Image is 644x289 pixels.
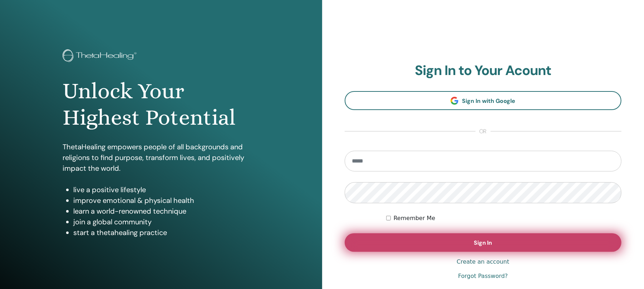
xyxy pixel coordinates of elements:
[345,63,622,79] h2: Sign In to Your Acount
[73,206,259,216] li: learn a world-renowned technique
[462,97,515,105] span: Sign In with Google
[476,127,491,136] span: or
[73,184,259,195] li: live a positive lifestyle
[73,216,259,227] li: join a global community
[386,214,621,223] div: Keep me authenticated indefinitely or until I manually logout
[345,233,622,252] button: Sign In
[345,91,622,110] a: Sign In with Google
[73,195,259,206] li: improve emotional & physical health
[63,141,259,174] p: ThetaHealing empowers people of all backgrounds and religions to find purpose, transform lives, a...
[63,78,259,131] h1: Unlock Your Highest Potential
[458,272,508,280] a: Forgot Password?
[457,258,509,266] a: Create an account
[73,227,259,238] li: start a thetahealing practice
[394,214,436,223] label: Remember Me
[474,239,492,246] span: Sign In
